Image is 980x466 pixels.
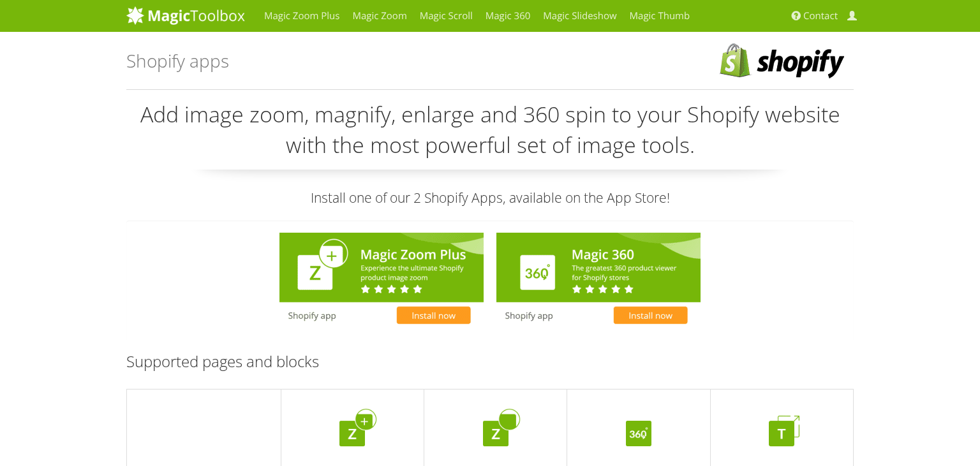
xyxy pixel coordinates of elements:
p: Install one of our 2 Shopify Apps, available on the App Store! [126,189,854,207]
p: Add image zoom, magnify, enlarge and 360 spin to your Shopify website with the most powerful set ... [126,99,854,170]
span: Contact [803,10,838,22]
img: Magic 360 for Shopify [496,233,701,328]
h1: Shopify apps [126,41,229,80]
img: Magic Zoom Plus for Shopify [279,233,484,328]
img: MagicToolbox.com - Image tools for your website [126,6,245,25]
img: Magic 360 [613,408,664,459]
img: Magic Zoom Plus [327,408,378,459]
img: Magic Thumb [756,408,807,459]
h3: Supported pages and blocks [126,353,854,370]
img: Magic Zoom [470,408,521,459]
